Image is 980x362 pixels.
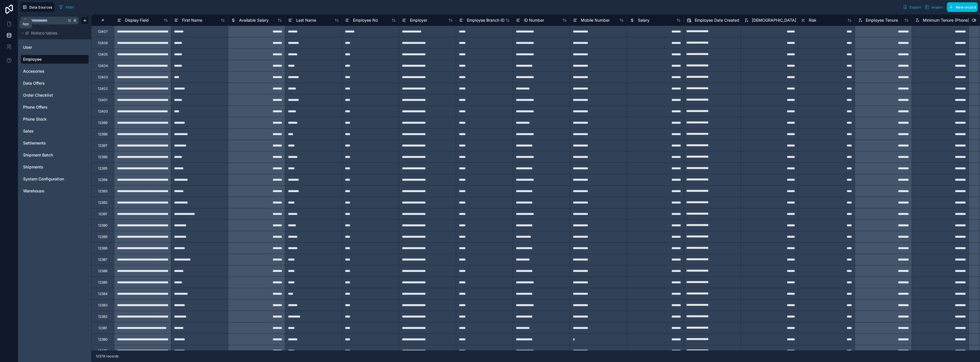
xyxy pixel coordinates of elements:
div: Phone Offers [21,103,89,112]
span: Shipment Batch [23,152,53,158]
span: Employee No [353,17,378,23]
a: Settlements [23,140,85,146]
a: Phone Offers [23,104,85,110]
div: 12404 [98,64,108,68]
div: System Configuration [21,174,89,184]
div: Employee [21,55,89,64]
span: Export [910,5,921,9]
div: 12403 [98,75,108,80]
a: System Configuration [23,176,85,182]
button: Export [901,2,923,12]
div: 12387 [98,257,107,262]
div: 12383 [98,303,107,308]
div: 12407 [98,29,108,34]
a: User [23,44,85,50]
div: 12401 [98,98,107,102]
span: [DEMOGRAPHIC_DATA] ID [752,17,801,23]
span: Employer [410,17,427,23]
div: 12388 [98,246,107,251]
button: Import [923,2,945,12]
span: Filter [66,5,74,9]
div: # [96,18,110,22]
span: Shipments [23,164,43,170]
span: Employee Branch ID [467,17,505,23]
span: Last Name [296,17,316,23]
span: New record [956,5,976,9]
span: System Configuration [23,176,64,182]
div: Accesories [21,67,89,76]
div: Sales [21,127,89,136]
div: 12396 [98,155,107,159]
span: Employee Tenure [866,17,898,23]
div: User [21,43,89,52]
div: 12379 [98,349,107,353]
div: 12395 [98,166,107,171]
div: 12402 [98,86,108,91]
a: Order Checklist [23,92,85,98]
span: Data Sources [29,5,52,9]
span: Mobile Number [581,17,610,23]
div: Phone Stock [21,115,89,124]
div: 12393 [98,189,107,194]
div: 12406 [98,41,108,45]
span: Warehouse [23,188,44,194]
a: Shipment Batch [23,152,85,158]
a: Employee [23,56,85,62]
div: 12391 [98,212,107,216]
div: 12385 [98,280,107,285]
span: Settlements [23,140,46,146]
a: Phone Stock [23,116,85,122]
div: Data Offers [21,79,89,88]
span: User [23,44,32,50]
button: Filter [57,3,76,11]
span: Available Salary [239,17,269,23]
div: Settlements [21,139,89,148]
div: 12384 [98,292,108,296]
button: Data Sources [21,2,54,12]
span: Risk [809,17,816,23]
span: ID Number [524,17,544,23]
div: App [23,22,29,26]
div: 12399 [98,121,107,125]
span: Phone Offers [23,104,48,110]
div: Order Checklist [21,91,89,100]
span: Noloco tables [31,30,58,36]
div: Warehouse [21,186,89,196]
span: Employee Date Created [695,17,739,23]
div: 12405 [98,52,108,57]
button: New record [947,2,978,12]
span: Import [932,5,943,9]
div: 12390 [98,223,108,228]
span: Order Checklist [23,92,53,98]
a: Shipments [23,164,85,170]
div: 12381 [98,326,107,330]
span: Salary [638,17,650,23]
span: K [73,19,77,23]
div: Shipment Batch [21,151,89,160]
span: Data Offers [23,80,45,86]
a: Warehouse [23,188,85,194]
span: 12378 records [96,354,119,359]
span: First Name [182,17,202,23]
div: 12400 [98,109,108,114]
span: Phone Stock [23,116,47,122]
a: Sales [23,128,85,134]
div: Shipments [21,162,89,172]
a: New record [945,2,978,12]
div: 12386 [98,269,107,273]
span: Sales [23,128,34,134]
div: 12380 [98,337,108,342]
div: 12398 [98,132,107,137]
span: Accesories [23,68,44,74]
div: 12382 [98,314,107,319]
div: 12397 [98,143,107,148]
a: Accesories [23,68,85,74]
a: Data Offers [23,80,85,86]
div: 12394 [98,178,108,182]
span: Employee [23,56,42,62]
button: Noloco tables [21,29,85,37]
span: Minimum Tenure (Phone) [923,17,969,23]
div: 12392 [98,200,107,205]
span: Display Field [125,17,149,23]
div: 12389 [98,235,107,239]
